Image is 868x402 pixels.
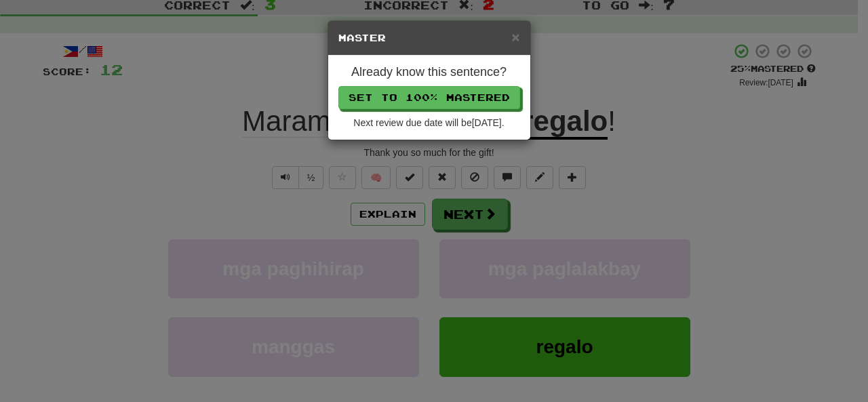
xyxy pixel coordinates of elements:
div: Next review due date will be [DATE] . [338,116,520,129]
h5: Master [338,31,520,45]
span: × [511,29,519,45]
h4: Already know this sentence? [338,66,520,79]
button: Set to 100% Mastered [338,86,520,109]
button: Close [511,30,519,44]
